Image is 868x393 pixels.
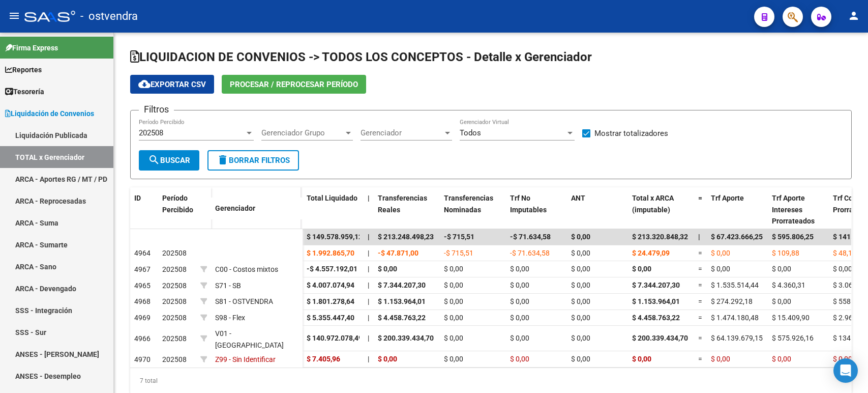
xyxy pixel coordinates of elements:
datatable-header-cell: ANT [567,187,628,232]
span: Borrar Filtros [217,156,290,165]
span: = [698,249,702,257]
span: $ 7.344.207,30 [632,281,680,289]
span: 4968 [134,297,151,305]
span: = [698,314,702,322]
h3: Filtros [139,102,174,117]
span: $ 0,00 [772,265,791,273]
span: $ 0,00 [444,334,463,342]
span: $ 0,00 [378,265,397,273]
span: $ 0,00 [833,355,852,363]
span: 4969 [134,314,151,322]
span: | [368,355,369,363]
span: S71 - SB [215,282,241,290]
datatable-header-cell: ID [130,187,158,230]
span: S81 - OSTVENDRA [215,297,273,305]
button: Borrar Filtros [207,150,299,171]
span: | [368,249,369,257]
span: $ 0,00 [510,281,529,289]
span: | [368,265,369,273]
datatable-header-cell: Transferencias Reales [374,187,440,232]
span: $ 0,00 [444,314,463,322]
span: $ 0,00 [711,355,730,363]
span: $ 0,00 [510,355,529,363]
span: Procesar / Reprocesar período [230,80,358,89]
span: $ 4.360,31 [772,281,805,289]
span: Trf Aporte [711,194,744,202]
span: $ 109,88 [772,249,799,257]
span: V01 - [GEOGRAPHIC_DATA] [215,329,284,349]
span: $ 0,00 [571,314,590,322]
span: Tesorería [5,86,44,97]
span: = [698,281,702,289]
span: $ 274.292,18 [711,297,753,305]
span: $ 213.320.848,32 [632,233,688,241]
datatable-header-cell: Trf Aporte Intereses Prorrateados [768,187,829,232]
span: Gerenciador Grupo [261,128,344,137]
span: $ 4.007.074,94 [307,281,354,289]
span: $ 0,00 [833,265,852,273]
span: $ 0,00 [444,355,463,363]
span: = [698,297,702,305]
span: 202508 [162,334,187,343]
span: $ 0,00 [571,355,590,363]
span: -$ 71.634,58 [510,249,550,257]
span: $ 0,00 [772,297,791,305]
span: Trf No Imputables [510,194,547,214]
span: $ 0,00 [510,334,529,342]
datatable-header-cell: Período Percibido [158,187,196,230]
span: $ 4.458.763,22 [378,314,426,322]
span: ID [134,194,141,202]
span: | [368,281,369,289]
span: $ 0,00 [378,355,397,363]
mat-icon: cloud_download [138,78,151,90]
span: $ 0,00 [510,265,529,273]
span: = [698,265,702,273]
span: Mostrar totalizadores [594,127,668,139]
span: 202508 [162,314,187,322]
span: $ 213.248.498,23 [378,233,434,241]
span: $ 64.139.679,15 [711,334,763,342]
span: $ 24.479,09 [632,249,670,257]
span: 202508 [162,265,187,273]
datatable-header-cell: | [364,187,374,232]
span: $ 0,00 [571,249,590,257]
datatable-header-cell: Gerenciador [211,198,303,219]
span: 202508 [162,249,187,257]
span: S98 - Flex [215,314,245,322]
span: = [698,194,702,202]
span: 4967 [134,265,151,273]
span: $ 4.458.763,22 [632,314,680,322]
span: 4966 [134,334,151,343]
mat-icon: person [848,10,860,22]
datatable-header-cell: Trf Aporte [707,187,768,232]
span: $ 0,00 [632,355,651,363]
span: | [698,233,700,241]
span: Transferencias Nominadas [444,194,493,214]
span: $ 0,00 [510,297,529,305]
span: $ 7.344.207,30 [378,281,426,289]
datatable-header-cell: = [694,187,707,232]
span: | [368,314,369,322]
span: $ 67.423.666,25 [711,233,763,241]
span: 4970 [134,355,151,363]
span: | [368,194,370,202]
span: Trf Aporte Intereses Prorrateados [772,194,815,226]
span: $ 15.409,90 [772,314,810,322]
span: = [698,355,702,363]
span: Gerenciador [361,128,443,137]
span: $ 0,00 [571,265,590,273]
span: Gerenciador [215,204,255,212]
span: $ 0,00 [571,233,590,241]
span: -$ 71.634,58 [510,233,551,241]
span: $ 1.535.514,44 [711,281,759,289]
span: $ 1.153.964,01 [378,297,426,305]
span: Todos [460,128,481,137]
span: $ 0,00 [711,265,730,273]
span: $ 1.801.278,64 [307,297,354,305]
span: $ 0,00 [510,314,529,322]
span: $ 1.992.865,70 [307,249,354,257]
span: $ 0,00 [632,265,651,273]
span: Firma Express [5,42,58,53]
span: - ostvendra [80,5,138,27]
span: 202508 [162,297,187,305]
